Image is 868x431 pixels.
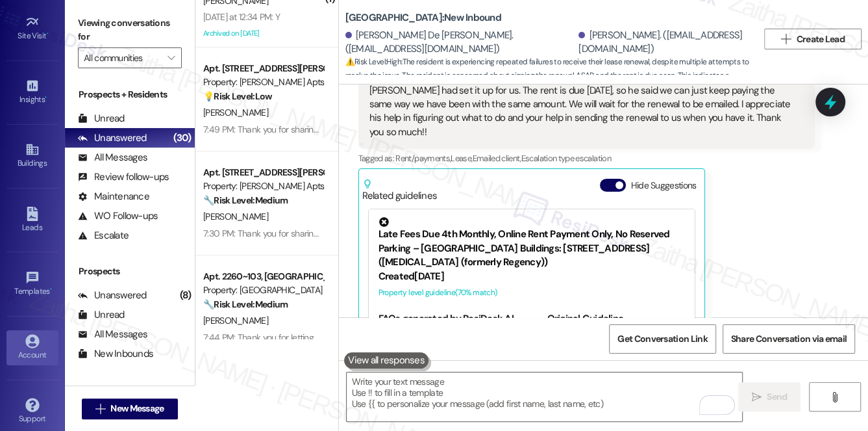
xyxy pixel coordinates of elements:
[369,56,795,140] div: Thank you!!! I talked to [PERSON_NAME] at the office this morning. He was very kind about my conc...
[358,149,815,168] div: Tagged as:
[47,29,49,38] span: •
[84,47,161,68] input: All communities
[167,53,175,63] i: 
[6,330,58,365] a: Account
[203,166,323,179] div: Apt. [STREET_ADDRESS][PERSON_NAME]
[345,57,401,67] strong: ⚠️ Risk Level: High
[78,151,147,164] div: All Messages
[203,194,288,206] strong: 🔧 Risk Level: Medium
[345,55,758,97] span: : The resident is experiencing repeated failures to receive their lease renewal, despite multiple...
[521,153,611,164] span: Escalation type escalation
[203,283,323,297] div: Property: [GEOGRAPHIC_DATA]
[451,153,472,164] span: Lease ,
[347,372,743,421] textarea: To enrich screen reader interactions, please activate Accessibility in Grammarly extension settings
[547,312,624,325] b: Original Guideline
[6,11,58,46] a: Site Visit •
[203,270,323,283] div: Apt. 2260~103, [GEOGRAPHIC_DATA]
[609,324,715,354] button: Get Conversation Link
[50,285,52,294] span: •
[203,298,288,310] strong: 🔧 Risk Level: Medium
[203,90,272,102] strong: 💡 Risk Level: Low
[170,128,195,148] div: (30)
[203,315,268,326] span: [PERSON_NAME]
[752,392,762,402] i: 
[203,11,280,23] div: [DATE] at 12:34 PM: Y
[78,328,147,341] div: All Messages
[203,107,268,118] span: [PERSON_NAME]
[78,289,147,302] div: Unanswered
[767,390,787,404] span: Send
[345,29,576,57] div: [PERSON_NAME] De [PERSON_NAME]. ([EMAIL_ADDRESS][DOMAIN_NAME])
[110,402,164,415] span: New Message
[95,404,105,414] i: 
[362,179,438,203] div: Related guidelines
[203,179,323,193] div: Property: [PERSON_NAME] Apts
[78,209,158,223] div: WO Follow-ups
[378,217,686,269] div: Late Fees Due 4th Monthly, Online Rent Payment Only, No Reserved Parking – [GEOGRAPHIC_DATA] Buil...
[202,25,325,42] div: Archived on [DATE]
[6,75,58,110] a: Insights •
[78,131,147,145] div: Unanswered
[65,88,195,101] div: Prospects + Residents
[378,312,514,325] b: FAQs generated by ResiDesk AI
[78,112,125,125] div: Unread
[731,332,847,346] span: Share Conversation via email
[631,179,697,192] label: Hide Suggestions
[6,203,58,238] a: Leads
[78,347,153,361] div: New Inbounds
[6,394,58,429] a: Support
[578,29,748,57] div: [PERSON_NAME]. ([EMAIL_ADDRESS][DOMAIN_NAME])
[781,34,791,44] i: 
[78,190,149,203] div: Maintenance
[764,29,862,49] button: Create Lead
[830,392,839,402] i: 
[738,382,801,411] button: Send
[78,13,182,47] label: Viewing conversations for
[177,285,195,306] div: (8)
[65,384,195,397] div: Residents
[395,153,451,164] span: Rent/payments ,
[203,62,323,75] div: Apt. [STREET_ADDRESS][PERSON_NAME]
[65,265,195,278] div: Prospects
[78,229,129,242] div: Escalate
[797,33,845,46] span: Create Lead
[82,398,178,419] button: New Message
[78,308,125,322] div: Unread
[617,332,707,346] span: Get Conversation Link
[472,153,521,164] span: Emailed client ,
[378,286,686,300] div: Property level guideline ( 70 % match)
[723,324,855,354] button: Share Conversation via email
[6,267,58,302] a: Templates •
[78,170,169,184] div: Review follow-ups
[378,270,686,283] div: Created [DATE]
[203,211,268,222] span: [PERSON_NAME]
[203,75,323,89] div: Property: [PERSON_NAME] Apts
[345,11,501,25] b: [GEOGRAPHIC_DATA]: New Inbound
[45,93,47,102] span: •
[6,138,58,174] a: Buildings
